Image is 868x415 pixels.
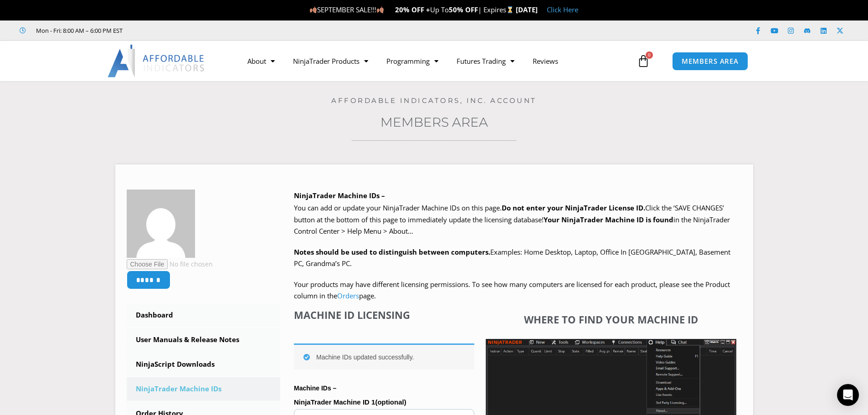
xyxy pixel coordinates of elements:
a: Affordable Indicators, Inc. Account [331,96,537,105]
nav: Menu [238,51,635,72]
a: User Manuals & Release Notes [127,328,281,352]
span: Mon - Fri: 8:00 AM – 6:00 PM EST [34,25,123,36]
a: Programming [377,51,447,72]
img: ⌛ [507,6,514,13]
img: LogoAI | Affordable Indicators – NinjaTrader [108,45,205,77]
span: Click the ‘SAVE CHANGES’ button at the bottom of this page to immediately update the licensing da... [294,203,730,236]
a: Futures Trading [447,51,524,72]
span: SEPTEMBER SALE!!! Up To | Expires [309,5,516,14]
iframe: Customer reviews powered by Trustpilot [135,26,272,35]
b: Do not enter your NinjaTrader License ID. [502,203,645,212]
span: (optional) [375,398,406,406]
a: Members Area [380,114,488,130]
img: bb5969b0a233a1d493ac0a9a363fb869ddac3c87ad9050d734bf159021162287 [127,190,195,258]
img: 🍂 [377,6,384,13]
a: NinjaTrader Products [284,51,377,72]
strong: Machine IDs – [294,384,336,392]
span: Examples: Home Desktop, Laptop, Office In [GEOGRAPHIC_DATA], Basement PC, Grandma’s PC. [294,247,730,268]
a: Dashboard [127,303,281,327]
span: You can add or update your NinjaTrader Machine IDs on this page. [294,203,502,212]
a: 0 [623,48,663,74]
div: Machine IDs updated successfully. [294,343,474,369]
a: Reviews [524,51,567,72]
h4: Where to find your Machine ID [486,313,736,325]
strong: Your NinjaTrader Machine ID is found [544,215,673,224]
a: NinjaScript Downloads [127,353,281,376]
b: NinjaTrader Machine IDs – [294,191,385,200]
h4: Machine ID Licensing [294,309,474,321]
strong: [DATE] [516,5,538,14]
a: Orders [337,291,359,300]
a: NinjaTrader Machine IDs [127,377,281,401]
span: Your products may have different licensing permissions. To see how many computers are licensed fo... [294,280,730,301]
label: NinjaTrader Machine ID 1 [294,395,474,409]
div: Open Intercom Messenger [837,384,859,406]
a: About [238,51,284,72]
a: MEMBERS AREA [672,52,748,71]
a: Click Here [547,5,578,14]
strong: 20% OFF + [395,5,430,14]
span: 0 [646,51,653,59]
span: MEMBERS AREA [682,58,739,65]
strong: Notes should be used to distinguish between computers. [294,247,490,256]
strong: 50% OFF [449,5,478,14]
img: 🍂 [310,6,317,13]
